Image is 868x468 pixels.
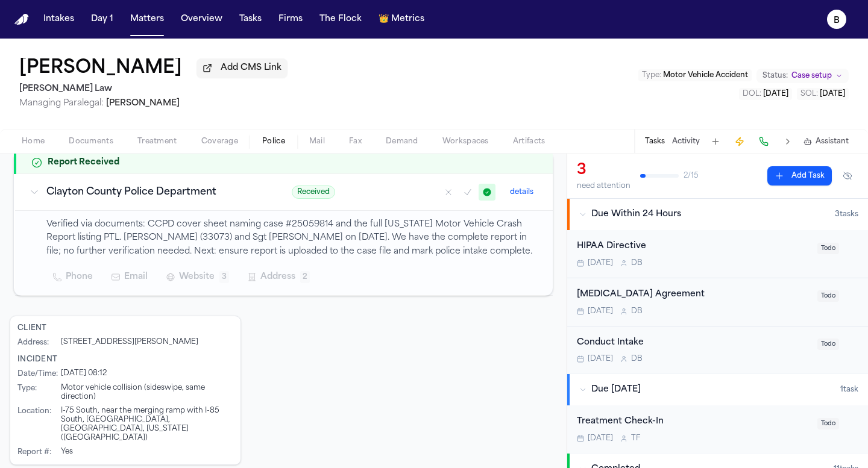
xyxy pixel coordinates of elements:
button: Edit matter name [19,58,182,80]
div: I-75 South, near the merging ramp with I-85 South, [GEOGRAPHIC_DATA], [GEOGRAPHIC_DATA], [US_STAT... [61,407,233,443]
button: Mark as no report [440,184,457,201]
div: Open task: Conduct Intake [567,326,868,374]
button: Day 1 [86,8,118,30]
button: Overview [176,8,227,30]
span: Managing Paralegal: [19,99,104,108]
span: [DATE] [763,90,788,98]
span: 2 / 15 [684,171,699,181]
span: Coverage [201,137,238,146]
div: Client [17,323,233,333]
button: Add Task [707,133,724,150]
span: [PERSON_NAME] [106,99,180,108]
span: Documents [69,137,113,146]
h2: [PERSON_NAME] Law [19,82,288,96]
span: Due Within 24 Hours [591,208,681,220]
div: Yes [61,448,73,457]
h1: [PERSON_NAME] [19,58,182,80]
button: Edit SOL: 2027-09-20 [797,88,849,100]
div: HIPAA Directive [577,240,810,254]
div: 3 [577,161,631,180]
button: Assistant [804,137,849,146]
div: Motor vehicle collision (sideswipe, same direction) [61,384,233,402]
button: Add CMS Link [197,58,288,78]
h2: Report Received [48,157,119,169]
button: Email [105,266,155,288]
span: [DATE] [588,258,613,268]
span: Status: [763,71,788,81]
div: Open task: Treatment Check-In [567,405,868,453]
button: Edit Type: Motor Vehicle Accident [638,69,752,81]
button: Mark as confirmed [459,184,476,201]
div: Open task: HIPAA Directive [567,230,868,278]
span: Mail [309,137,325,146]
span: D B [631,307,643,316]
span: Treatment [137,137,177,146]
span: Received [292,186,335,199]
span: Add CMS Link [221,62,281,74]
span: Assistant [816,137,849,146]
span: Todo [817,290,839,302]
div: [DATE] 08:12 [61,369,107,379]
div: Incident [17,355,233,364]
button: details [505,185,538,199]
span: Todo [817,418,839,429]
span: 3 task s [835,210,858,219]
span: Due [DATE] [591,384,641,396]
span: Todo [817,243,839,254]
span: [DATE] [588,354,613,364]
a: Home [14,14,29,25]
img: Finch Logo [14,14,29,25]
span: Case setup [791,71,832,81]
button: Hide completed tasks (⌘⇧H) [837,166,858,186]
span: Demand [386,137,418,146]
button: The Flock [315,8,366,30]
span: Home [22,137,45,146]
button: Tasks [234,8,266,30]
div: need attention [577,181,631,191]
button: Phone [46,266,100,288]
button: Create Immediate Task [731,133,748,150]
span: D B [631,354,643,364]
button: Website3 [160,266,236,288]
div: Conduct Intake [577,336,810,350]
span: [DATE] [588,307,613,316]
button: Matters [125,8,169,30]
div: Open task: Retainer Agreement [567,278,868,326]
button: crownMetrics [374,8,429,30]
div: Date/Time : [17,369,56,379]
div: Type : [17,384,56,402]
span: Todo [817,339,839,350]
button: Address2 [241,266,317,288]
span: [DATE] [820,90,845,98]
span: Motor Vehicle Accident [663,72,748,79]
button: Activity [672,137,700,146]
button: Intakes [39,8,79,30]
span: Fax [349,137,362,146]
span: SOL : [800,90,818,98]
span: T F [631,434,640,443]
button: Tasks [645,137,665,146]
button: Firms [274,8,307,30]
div: Treatment Check-In [577,415,810,429]
span: D B [631,258,643,268]
div: Address : [17,338,56,348]
div: [MEDICAL_DATA] Agreement [577,288,810,302]
h3: Clayton County Police Department [46,185,263,199]
div: [STREET_ADDRESS][PERSON_NAME] [61,338,198,348]
span: Type : [642,72,661,79]
button: Edit DOL: 2025-09-20 [739,88,792,100]
span: Artifacts [513,137,546,146]
button: Due Within 24 Hours3tasks [567,199,868,230]
button: Mark as received [479,184,495,201]
div: Report # : [17,448,56,457]
span: [DATE] [588,434,613,443]
button: Change status from Case setup [756,69,849,83]
span: Police [262,137,285,146]
button: Add Task [767,166,832,186]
